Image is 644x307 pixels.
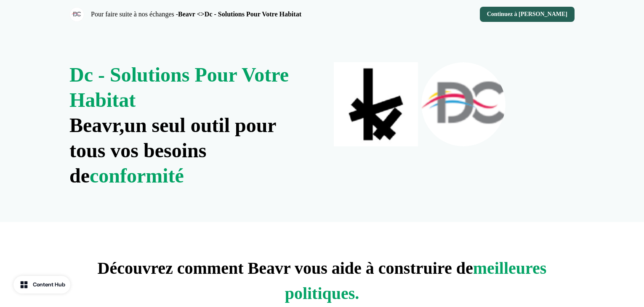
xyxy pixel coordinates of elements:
strong: un seul outil pour tous vos besoins de [69,114,276,187]
div: Content Hub [33,281,65,289]
span: conformité [90,164,184,187]
button: Content Hub [13,276,70,294]
p: Beavr, [69,62,310,188]
button: Continuez à [PERSON_NAME] [480,7,575,22]
p: Pour faire suite à nos échanges - [91,9,301,19]
span: Dc - Solutions Pour Votre Habitat [69,64,289,111]
strong: Beavr <>Dc - Solutions Pour Votre Habitat [178,11,301,18]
